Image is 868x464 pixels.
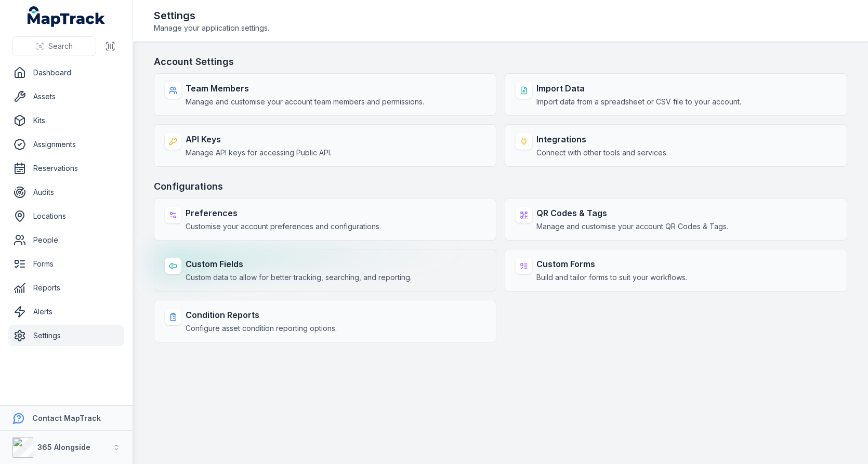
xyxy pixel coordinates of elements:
[8,182,124,203] a: Audits
[8,206,124,227] a: Locations
[536,272,687,283] span: Build and tailor forms to suit your workflows.
[12,36,96,56] button: Search
[505,124,847,167] a: IntegrationsConnect with other tools and services.
[186,82,424,95] strong: Team Members
[536,221,728,232] span: Manage and customise your account QR Codes & Tags.
[505,249,847,291] a: Custom FormsBuild and tailor forms to suit your workflows.
[8,158,124,179] a: Reservations
[186,221,381,232] span: Customise your account preferences and configurations.
[536,133,668,145] strong: Integrations
[186,323,337,334] span: Configure asset condition reporting options.
[154,249,496,291] a: Custom FieldsCustom data to allow for better tracking, searching, and reporting.
[154,198,496,241] a: PreferencesCustomise your account preferences and configurations.
[186,207,381,219] strong: Preferences
[154,73,496,116] a: Team MembersManage and customise your account team members and permissions.
[8,325,124,346] a: Settings
[536,207,728,219] strong: QR Codes & Tags
[8,62,124,83] a: Dashboard
[536,82,741,95] strong: Import Data
[505,73,847,116] a: Import DataImport data from a spreadsheet or CSV file to your account.
[536,97,741,107] span: Import data from a spreadsheet or CSV file to your account.
[536,148,668,158] span: Connect with other tools and services.
[8,301,124,322] a: Alerts
[186,258,412,270] strong: Custom Fields
[154,23,269,33] span: Manage your application settings.
[186,97,424,107] span: Manage and customise your account team members and permissions.
[48,41,73,51] span: Search
[28,6,106,27] a: MapTrack
[505,198,847,241] a: QR Codes & TagsManage and customise your account QR Codes & Tags.
[8,110,124,131] a: Kits
[186,272,412,283] span: Custom data to allow for better tracking, searching, and reporting.
[154,124,496,167] a: API KeysManage API keys for accessing Public API.
[154,300,496,342] a: Condition ReportsConfigure asset condition reporting options.
[536,258,687,270] strong: Custom Forms
[154,179,847,194] h3: Configurations
[8,254,124,274] a: Forms
[154,55,847,69] h3: Account Settings
[154,8,269,23] h2: Settings
[37,443,90,452] strong: 365 Alongside
[186,133,332,145] strong: API Keys
[8,230,124,250] a: People
[8,134,124,155] a: Assignments
[8,277,124,298] a: Reports
[186,148,332,158] span: Manage API keys for accessing Public API.
[8,86,124,107] a: Assets
[32,414,101,422] strong: Contact MapTrack
[186,309,337,321] strong: Condition Reports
